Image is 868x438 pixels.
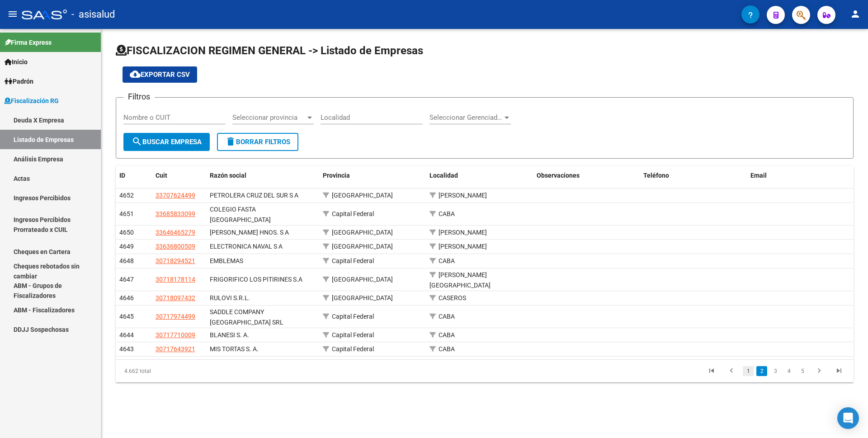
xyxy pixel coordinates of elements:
span: Capital Federal [332,257,374,264]
li: page 3 [769,363,782,379]
datatable-header-cell: Teléfono [640,166,746,185]
a: go to next page [811,366,828,376]
div: Open Intercom Messenger [837,407,859,429]
span: FRIGORIFICO LOS PITIRINES S.A [210,276,302,283]
mat-icon: menu [7,9,18,19]
datatable-header-cell: Observaciones [533,166,640,185]
li: page 4 [782,363,796,379]
datatable-header-cell: Provincia [319,166,426,185]
span: Capital Federal [332,210,374,217]
span: 30718294521 [156,257,195,264]
span: Cuit [156,172,167,179]
h3: Filtros [123,90,155,103]
span: - asisalud [71,5,115,24]
datatable-header-cell: Razón social [206,166,319,185]
mat-icon: search [132,136,142,147]
span: [PERSON_NAME] [439,243,487,250]
span: CASEROS [439,294,466,301]
span: Localidad [429,172,458,179]
a: 1 [743,366,754,376]
datatable-header-cell: ID [116,166,152,185]
span: 33636800509 [156,243,195,250]
a: go to first page [703,366,720,376]
span: Seleccionar Gerenciador [429,113,503,122]
span: Padrón [5,76,33,86]
span: MIS TORTAS S. A. [210,345,259,353]
span: [GEOGRAPHIC_DATA] [332,229,393,236]
span: Capital Federal [332,345,374,353]
span: [GEOGRAPHIC_DATA] [332,294,393,301]
button: Buscar Empresa [123,133,210,151]
datatable-header-cell: Localidad [426,166,533,185]
datatable-header-cell: Cuit [152,166,206,185]
a: 2 [756,366,767,376]
span: 4649 [119,243,134,250]
span: [PERSON_NAME] [439,229,487,236]
span: Teléfono [643,172,669,179]
button: Exportar CSV [123,66,197,83]
span: PETROLERA CRUZ DEL SUR S A [210,192,298,199]
span: 4650 [119,229,134,236]
span: CABA [439,331,455,339]
span: 30717710009 [156,331,195,339]
span: 4648 [119,257,134,264]
span: 30717643921 [156,345,195,353]
span: BLANESI S. A. [210,331,249,339]
span: Capital Federal [332,331,374,339]
span: EMBLEMAS [210,257,243,264]
li: page 1 [741,363,755,379]
span: 4644 [119,331,134,339]
li: page 2 [755,363,769,379]
span: 30718178114 [156,276,195,283]
span: 30718097432 [156,294,195,301]
span: 4651 [119,210,134,217]
a: go to previous page [723,366,740,376]
span: FISCALIZACION REGIMEN GENERAL -> Listado de Empresas [116,44,423,57]
datatable-header-cell: Email [747,166,854,185]
mat-icon: delete [225,136,236,147]
span: Borrar Filtros [225,138,290,146]
span: MATTERA HNOS. S A [210,229,289,236]
a: 3 [770,366,781,376]
span: CABA [439,313,455,320]
mat-icon: cloud_download [130,69,141,80]
a: 4 [783,366,794,376]
span: 4645 [119,313,134,320]
span: COLEGIO FASTA SAN VICENTE DE PAUL [210,206,271,234]
span: ID [119,172,125,179]
button: Borrar Filtros [217,133,298,151]
span: SADDLE COMPANY ARGENTINA SRL [210,308,283,326]
span: [GEOGRAPHIC_DATA] [332,243,393,250]
span: [GEOGRAPHIC_DATA] [332,192,393,199]
div: 4.662 total [116,360,262,382]
span: Exportar CSV [130,71,190,79]
mat-icon: person [850,9,861,19]
span: Razón social [210,172,246,179]
span: 4647 [119,276,134,283]
span: RULOVI S.R.L. [210,294,250,301]
span: [PERSON_NAME] [439,192,487,199]
span: 4646 [119,294,134,301]
span: Provincia [323,172,350,179]
span: 33707624499 [156,192,195,199]
span: 30717974499 [156,313,195,320]
span: Observaciones [537,172,580,179]
span: 4643 [119,345,134,353]
span: ELECTRONICA NAVAL S A [210,243,283,250]
span: Fiscalización RG [5,96,59,106]
li: page 5 [796,363,809,379]
span: Buscar Empresa [132,138,202,146]
span: 4652 [119,192,134,199]
span: 33646465279 [156,229,195,236]
span: Capital Federal [332,313,374,320]
span: Seleccionar provincia [232,113,306,122]
span: CABA [439,210,455,217]
a: 5 [797,366,808,376]
a: go to last page [830,366,848,376]
span: CABA [439,345,455,353]
span: 33685833099 [156,210,195,217]
span: Email [750,172,767,179]
span: Firma Express [5,38,52,47]
span: Inicio [5,57,28,67]
span: CABA [439,257,455,264]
